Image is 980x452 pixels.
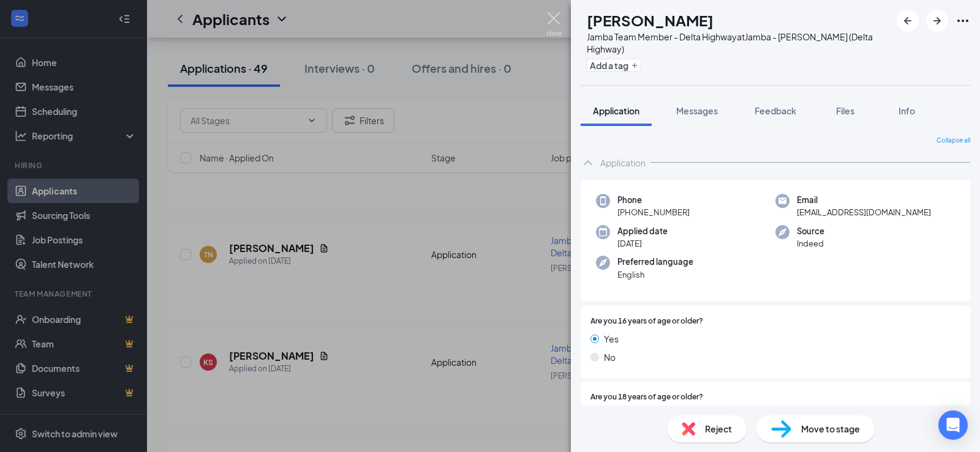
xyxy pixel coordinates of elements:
[956,13,970,28] svg: Ellipses
[590,391,703,403] span: Are you 18 years of age or older?
[617,269,693,281] span: English
[604,350,616,364] span: No
[676,105,718,116] span: Messages
[938,410,968,440] div: Open Intercom Messenger
[593,105,639,116] span: Application
[797,237,824,250] span: Indeed
[617,256,693,268] span: Preferred language
[590,316,703,327] span: Are you 16 years of age or older?
[604,332,619,346] span: Yes
[631,62,638,69] svg: Plus
[897,10,919,32] button: ArrowLeftNew
[617,206,690,218] span: [PHONE_NUMBER]
[587,59,641,72] button: PlusAdd a tag
[705,422,732,435] span: Reject
[797,194,931,206] span: Email
[600,157,646,169] div: Application
[587,10,714,31] h1: [PERSON_NAME]
[899,105,915,116] span: Info
[930,13,944,28] svg: ArrowRight
[926,10,948,32] button: ArrowRight
[937,136,970,146] span: Collapse all
[617,225,668,237] span: Applied date
[900,13,915,28] svg: ArrowLeftNew
[755,105,796,116] span: Feedback
[581,155,595,170] svg: ChevronUp
[836,105,854,116] span: Files
[797,206,931,218] span: [EMAIL_ADDRESS][DOMAIN_NAME]
[617,237,668,250] span: [DATE]
[587,31,891,55] div: Jamba Team Member - Delta Highway at Jamba - [PERSON_NAME] (Delta Highway)
[801,422,860,435] span: Move to stage
[617,194,690,206] span: Phone
[797,225,824,237] span: Source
